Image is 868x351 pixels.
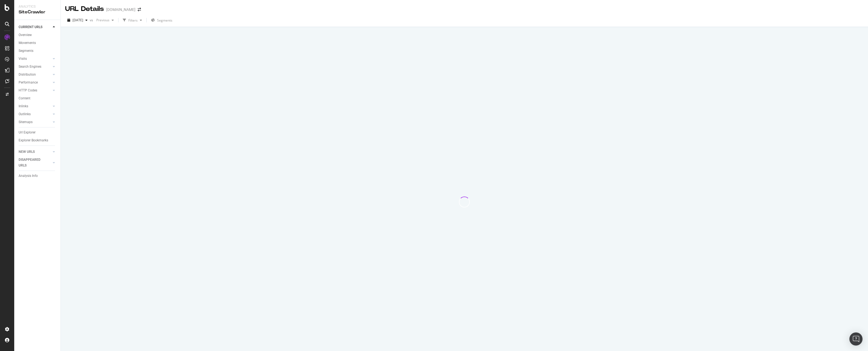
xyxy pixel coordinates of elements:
[19,138,57,143] a: Explorer Bookmarks
[19,130,57,135] a: Url Explorer
[19,48,57,54] a: Segments
[19,24,51,30] a: CURRENT URLS
[19,72,51,78] a: Distribution
[849,332,863,346] div: Open Intercom Messenger
[157,18,172,23] span: Segments
[19,48,33,54] div: Segments
[19,119,51,125] a: Sitemaps
[19,4,56,9] div: Analytics
[19,111,31,117] div: Outlinks
[73,18,83,22] span: 2025 Aug. 20th
[138,8,141,11] div: arrow-right-arrow-left
[19,72,36,78] div: Distribution
[19,130,36,135] div: Url Explorer
[19,40,57,46] a: Movements
[19,40,36,46] div: Movements
[149,16,175,25] button: Segments
[65,16,90,25] button: [DATE]
[19,103,28,109] div: Inlinks
[19,96,30,101] div: Content
[19,138,48,143] div: Explorer Bookmarks
[19,80,38,85] div: Performance
[19,32,32,38] div: Overview
[94,18,109,22] span: Previous
[19,9,56,15] div: SiteCrawler
[19,157,51,168] a: DISAPPEARED URLS
[19,157,46,168] div: DISAPPEARED URLS
[19,119,33,125] div: Sitemaps
[19,111,51,117] a: Outlinks
[19,103,51,109] a: Inlinks
[19,149,51,155] a: NEW URLS
[19,64,51,70] a: Search Engines
[90,18,94,22] span: vs
[65,4,104,14] div: URL Details
[19,173,38,179] div: Analysis Info
[128,18,138,23] div: Filters
[121,16,144,25] button: Filters
[19,24,42,30] div: CURRENT URLS
[19,56,27,62] div: Visits
[19,32,57,38] a: Overview
[19,96,57,101] a: Content
[106,7,135,12] div: [DOMAIN_NAME]
[19,88,51,93] a: HTTP Codes
[19,56,51,62] a: Visits
[19,88,37,93] div: HTTP Codes
[19,149,35,155] div: NEW URLS
[19,64,41,70] div: Search Engines
[94,16,116,25] button: Previous
[19,173,57,179] a: Analysis Info
[19,80,51,85] a: Performance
